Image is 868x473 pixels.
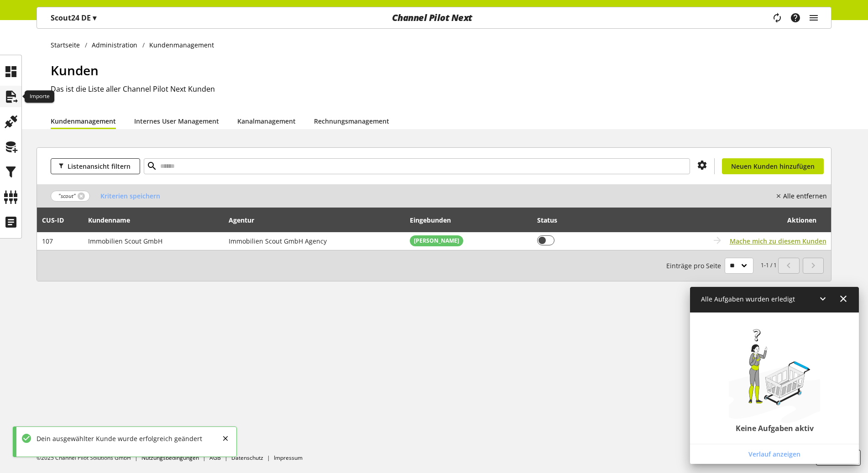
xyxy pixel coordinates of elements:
span: Kriterien speichern [100,191,160,201]
a: Administration [87,40,142,50]
a: AGB [209,454,221,462]
span: "scout" [58,192,76,200]
div: Dein ausgewählter Kunde wurde erfolgreich geändert [32,434,202,443]
span: Listenansicht filtern [68,161,131,171]
a: Kundenmanagement [51,113,116,130]
div: Eingebunden [410,215,460,225]
span: Alle Aufgaben wurden erledigt [701,295,795,303]
span: ▾ [93,13,96,23]
a: Internes User Management [134,113,219,130]
span: Neuen Kunden hinzufügen [731,161,815,171]
h2: Das ist die Liste aller Channel Pilot Next Kunden [51,83,831,94]
span: Immobilien Scout GmbH Agency [229,237,327,245]
span: [PERSON_NAME] [414,237,459,245]
a: Neuen Kunden hinzufügen [722,158,824,174]
a: Verlauf anzeigen [692,446,857,462]
div: Agentur [229,215,263,225]
button: Kriterien speichern [94,188,167,204]
a: Nutzungsbedingungen [141,454,199,462]
span: Verlauf anzeigen [748,449,800,459]
small: 1-1 / 1 [666,258,777,274]
span: 107 [42,237,53,245]
a: Startseite [51,40,85,50]
a: Kanalmanagement [237,113,296,130]
div: CUS-⁠ID [42,215,73,225]
div: Importe [25,90,54,103]
span: Immobilien Scout GmbH [88,237,162,245]
span: Kunden [51,62,99,79]
h2: Keine Aufgaben aktiv [736,424,814,433]
a: Rechnungsmanagement [314,113,389,130]
p: Scout24 DE [51,12,96,23]
button: Mache mich zu diesem Kunden [730,236,826,246]
button: Listenansicht filtern [51,158,140,174]
li: ©2025 Channel Pilot Solutions GmbH [37,454,141,462]
a: Impressum [274,454,303,462]
nav: main navigation [37,7,831,29]
nobr: Alle entfernen [783,191,827,201]
a: Datenschutz [231,454,263,462]
div: Kundenname [88,215,139,225]
span: Einträge pro Seite [666,261,725,270]
div: Aktionen [629,211,816,229]
div: Status [537,215,566,225]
